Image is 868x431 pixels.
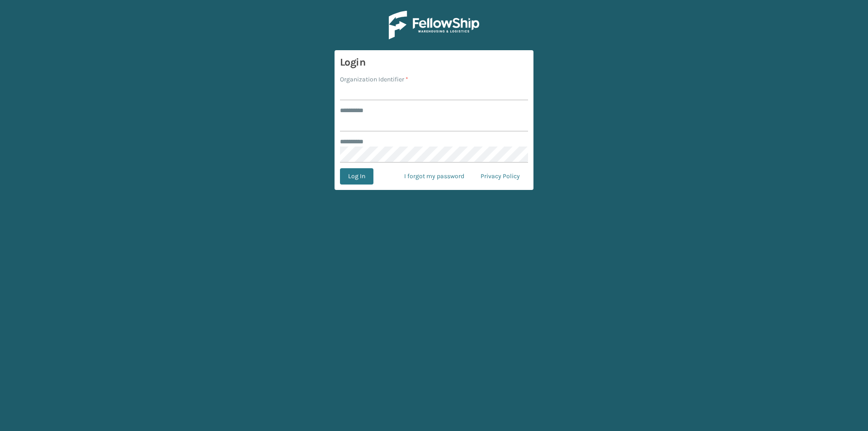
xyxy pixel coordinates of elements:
h3: Login [340,56,528,69]
label: Organization Identifier [340,75,408,84]
a: Privacy Policy [472,168,528,185]
button: Log In [340,168,373,185]
img: Logo [389,11,479,39]
a: I forgot my password [396,168,472,185]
